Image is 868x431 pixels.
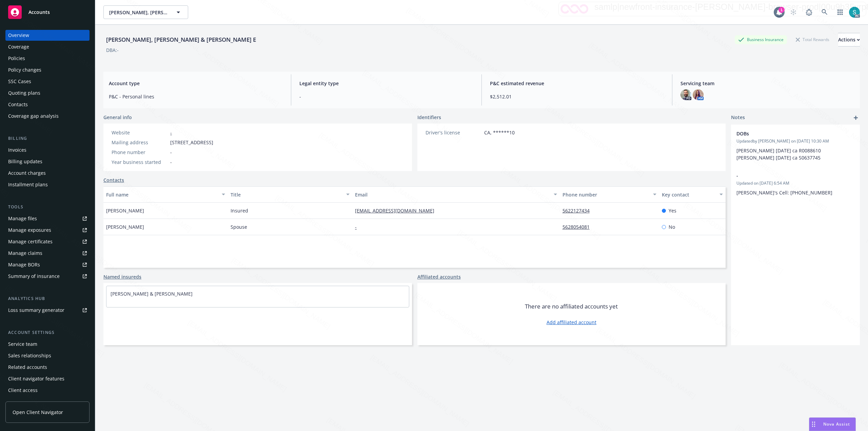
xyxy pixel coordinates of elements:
[731,125,860,167] div: DOBsUpdatedby [PERSON_NAME] on [DATE] 10:30 AM[PERSON_NAME] [DATE] ca R0088610 [PERSON_NAME] [DAT...
[823,421,850,427] span: Nova Assist
[13,409,63,416] span: Open Client Navigator
[5,259,90,270] a: Manage BORs
[8,350,51,361] div: Sales relationships
[299,80,473,87] span: Legal entity type
[106,207,144,214] span: [PERSON_NAME]
[490,93,664,100] span: $2,512.01
[106,191,218,198] div: Full name
[8,339,37,350] div: Service team
[231,223,247,230] span: Spouse
[8,99,28,110] div: Contacts
[792,35,833,44] div: Total Rewards
[8,248,42,259] div: Manage claims
[8,30,29,41] div: Overview
[736,138,854,144] span: Updated by [PERSON_NAME] on [DATE] 10:30 AM
[170,139,213,146] span: [STREET_ADDRESS]
[8,145,26,155] div: Invoices
[5,248,90,259] a: Manage claims
[5,329,90,336] div: Account settings
[659,186,726,203] button: Key contact
[8,271,60,282] div: Summary of insurance
[563,191,649,198] div: Phone number
[731,114,745,122] span: Notes
[8,373,64,384] div: Client navigator features
[103,273,141,280] a: Named insureds
[8,53,25,64] div: Policies
[525,302,618,311] span: There are no affiliated accounts yet
[736,147,854,161] p: [PERSON_NAME] [DATE] ca R0088610 [PERSON_NAME] [DATE] ca S0637745
[112,149,167,156] div: Phone number
[736,172,837,179] span: -
[106,223,144,230] span: [PERSON_NAME]
[802,5,816,19] a: Report a Bug
[8,305,64,316] div: Loss summary generator
[736,189,832,196] span: [PERSON_NAME]'s Cell: [PHONE_NUMBER]
[833,5,847,19] a: Switch app
[731,167,860,202] div: -Updated on [DATE] 6:54 AM[PERSON_NAME]'s Cell: [PHONE_NUMBER]
[112,139,167,146] div: Mailing address
[5,225,90,236] a: Manage exposures
[809,418,818,431] div: Drag to move
[5,271,90,282] a: Summary of insurance
[5,204,90,210] div: Tools
[735,35,787,44] div: Business Insurance
[662,191,715,198] div: Key contact
[112,129,167,136] div: Website
[8,225,51,236] div: Manage exposures
[693,89,704,100] img: photo
[669,207,676,214] span: Yes
[109,80,283,87] span: Account type
[8,41,29,52] div: Coverage
[8,259,40,270] div: Manage BORs
[8,64,41,75] div: Policy changes
[8,76,31,87] div: SSC Cases
[5,168,90,179] a: Account charges
[852,114,860,122] a: add
[5,88,90,98] a: Quoting plans
[8,179,48,190] div: Installment plans
[109,93,283,100] span: P&C - Personal lines
[103,176,124,184] a: Contacts
[5,99,90,110] a: Contacts
[8,362,47,373] div: Related accounts
[5,339,90,350] a: Service team
[8,385,38,396] div: Client access
[563,207,595,214] a: 5622127434
[669,223,675,230] span: No
[560,186,659,203] button: Phone number
[170,158,172,166] span: -
[426,129,481,136] div: Driver's license
[170,149,172,156] span: -
[5,305,90,316] a: Loss summary generator
[111,291,193,297] a: [PERSON_NAME] & [PERSON_NAME]
[5,53,90,64] a: Policies
[112,158,167,166] div: Year business started
[103,5,188,19] button: [PERSON_NAME], [PERSON_NAME] & [PERSON_NAME] E
[5,295,90,302] div: Analytics hub
[5,111,90,121] a: Coverage gap analysis
[547,319,596,326] a: Add affiliated account
[849,7,860,18] img: photo
[103,114,132,121] span: General info
[5,179,90,190] a: Installment plans
[5,64,90,75] a: Policy changes
[5,350,90,361] a: Sales relationships
[838,33,860,46] div: Actions
[103,186,228,203] button: Full name
[231,207,248,214] span: Insured
[838,33,860,46] button: Actions
[5,3,90,22] a: Accounts
[8,168,46,179] div: Account charges
[680,89,691,100] img: photo
[106,46,119,54] div: DBA: -
[5,41,90,52] a: Coverage
[103,35,259,44] div: [PERSON_NAME], [PERSON_NAME] & [PERSON_NAME] E
[417,114,441,121] span: Identifiers
[355,224,362,230] a: -
[5,156,90,167] a: Billing updates
[8,156,42,167] div: Billing updates
[5,30,90,41] a: Overview
[490,80,664,87] span: P&C estimated revenue
[818,5,831,19] a: Search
